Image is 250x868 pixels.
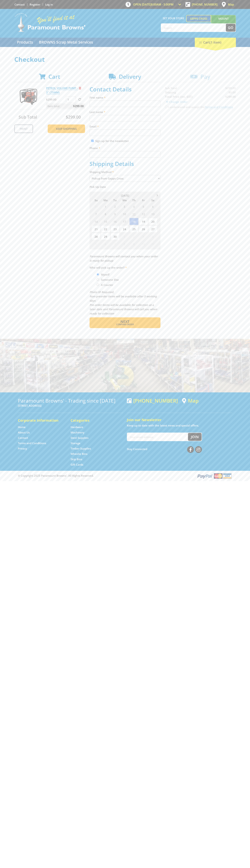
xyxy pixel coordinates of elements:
[101,240,110,248] span: 6
[18,436,28,440] a: Go to the Contact page
[91,218,101,225] span: 14
[101,210,110,218] span: 8
[18,447,27,450] a: Go to the Privacy page
[127,433,188,441] input: Your email address
[101,225,110,233] span: 22
[119,73,141,80] span: Delivery
[19,114,37,120] span: Sub Total
[91,240,101,248] span: 5
[90,170,160,174] label: Shipping Method
[100,271,111,278] label: Myself
[18,403,123,408] p: [STREET_ADDRESS]
[210,40,221,44] span: (1 item)
[100,277,120,283] label: Someone Else
[90,185,160,189] label: Pick Up Date
[14,56,236,63] h1: Checkout
[110,210,120,218] span: 9
[121,194,129,197] span: [DATE]
[71,457,82,461] a: Go to the Skip Bins page
[90,317,160,328] button: Next Confirm order
[90,95,160,100] label: First name
[120,240,129,248] span: 8
[45,3,53,6] a: Log in
[110,240,120,248] span: 7
[71,463,83,467] a: Go to the Gift Cards page
[120,319,129,324] span: Next
[91,203,101,210] span: 31
[110,233,120,240] span: 30
[18,425,26,429] a: Go to the Home page
[100,282,114,288] label: A Courier
[127,398,178,403] div: [PHONE_NUMBER]
[48,73,60,80] span: Cart
[95,139,129,143] label: Sign up for the newsletter
[129,198,138,203] span: Th
[91,233,101,240] span: 28
[14,124,33,133] a: Print
[129,203,138,210] span: 4
[127,445,202,453] div: Stay Connected
[148,198,157,203] span: Sa
[14,473,236,479] div: ® Copyright 2025 Paramount Browns'. All Rights Reserved.
[129,233,138,240] span: 2
[46,86,78,94] a: PETROL VOLUME PUMP - 3" (75MM)
[101,198,110,203] span: Mo
[148,210,157,218] span: 13
[127,417,232,422] h5: Join our Newsletter
[120,198,129,203] span: We
[129,210,138,218] span: 11
[18,418,63,423] h5: Corporate Information
[36,38,96,47] a: Go to the BROWNS Scrap Metal Services page
[197,473,232,479] img: PayPal, Mastercard, Visa accepted
[120,210,129,218] span: 10
[71,441,80,445] a: Go to the Storage page
[120,225,129,233] span: 24
[161,24,226,32] input: Search
[133,3,174,6] span: OPEN [DATE]
[91,198,101,203] span: Su
[101,233,110,240] span: 29
[18,441,46,445] a: Go to the Terms and Conditions page
[226,24,236,32] button: Go
[90,255,158,262] em: Paramount Browns will contact you when your order is ready for pickup
[129,240,138,248] span: 9
[120,218,129,225] span: 17
[71,452,87,456] a: Go to the Wheelie Bins page
[66,114,81,120] span: $299.00
[97,323,153,326] span: Confirm order
[139,203,148,210] span: 5
[148,225,157,233] span: 27
[71,447,91,450] a: Go to the Timber Supplies page
[90,175,160,182] select: Please select a shipping method.
[139,240,148,248] span: 10
[211,15,236,29] a: Mount [PERSON_NAME]
[120,233,129,240] span: 1
[151,3,174,6] span: 8:00am - 5:00pm
[139,218,148,225] span: 19
[18,431,30,434] a: Go to the About Us page
[73,103,84,109] span: $299.00
[129,225,138,233] span: 25
[161,15,186,21] span: Set your store
[120,203,129,210] span: 3
[97,284,99,286] input: Please select who will pick up the order.
[188,433,202,441] button: Join
[71,425,83,429] a: Go to the Hardware page
[148,233,157,240] span: 4
[110,198,120,203] span: Tu
[71,436,88,440] a: Go to the Steel Supplies page
[186,15,211,22] a: Gepps Cross
[71,418,116,423] h5: Categories
[90,160,160,167] h2: Shipping Details
[18,86,39,107] img: PETROL VOLUME PUMP - 3" (75MM)
[90,110,160,114] label: Last name
[90,115,160,121] input: Please enter your last name.
[90,146,160,150] label: Phone
[97,278,99,281] input: Please select who will pick up the order.
[14,13,86,32] img: Paramount Browns'
[18,398,123,403] h3: Paramount Browns' - Trading since [DATE]
[90,124,160,129] label: Email
[90,129,160,136] input: Please enter your email address.
[97,273,99,276] input: Please select who will pick up the order.
[30,3,40,6] a: Go to the registration page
